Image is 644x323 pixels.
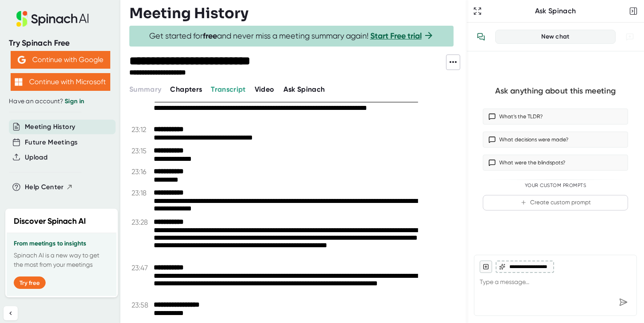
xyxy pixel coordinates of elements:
button: Continue with Microsoft [11,73,110,91]
button: Chapters [170,84,202,95]
button: What decisions were made? [483,132,628,148]
button: Expand to Ask Spinach page [471,5,484,17]
span: Chapters [170,85,202,93]
span: 23:12 [132,125,151,134]
span: Video [255,85,275,93]
button: Transcript [211,84,246,95]
button: Collapse sidebar [4,306,18,320]
button: Summary [129,84,161,95]
span: Transcript [211,85,246,93]
span: 23:58 [132,301,151,309]
button: Future Meetings [25,137,78,148]
span: Summary [129,85,161,93]
div: New chat [501,33,610,41]
div: Send message [615,294,631,310]
div: Ask anything about this meeting [495,86,616,96]
button: Meeting History [25,122,75,132]
button: What were the blindspots? [483,155,628,171]
span: 23:47 [132,264,151,272]
span: Get started for and never miss a meeting summary again! [149,31,434,41]
span: 23:18 [132,189,151,197]
div: Your Custom Prompts [483,183,628,189]
div: Have an account? [9,97,112,105]
button: View conversation history [472,28,490,46]
button: Continue with Google [11,51,110,69]
div: Ask Spinach [484,7,627,16]
span: Ask Spinach [283,85,325,93]
button: Ask Spinach [283,84,325,95]
button: Upload [25,152,47,163]
button: Help Center [25,182,73,192]
b: free [203,31,217,41]
button: Close conversation sidebar [627,5,640,17]
span: 23:28 [132,218,151,226]
span: 23:15 [132,147,151,155]
button: What’s the TLDR? [483,109,628,125]
h3: Meeting History [129,5,248,22]
p: Spinach AI is a new way to get the most from your meetings [14,251,109,269]
img: Aehbyd4JwY73AAAAAElFTkSuQmCC [18,56,26,64]
button: Create custom prompt [483,195,628,210]
span: Help Center [25,182,64,192]
h2: Discover Spinach AI [14,215,86,227]
div: Try Spinach Free [9,38,112,48]
button: Try free [14,276,46,289]
a: Sign in [65,97,84,105]
h3: From meetings to insights [14,240,109,247]
button: Video [255,84,275,95]
a: Start Free trial [370,31,422,41]
span: 23:16 [132,167,151,176]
